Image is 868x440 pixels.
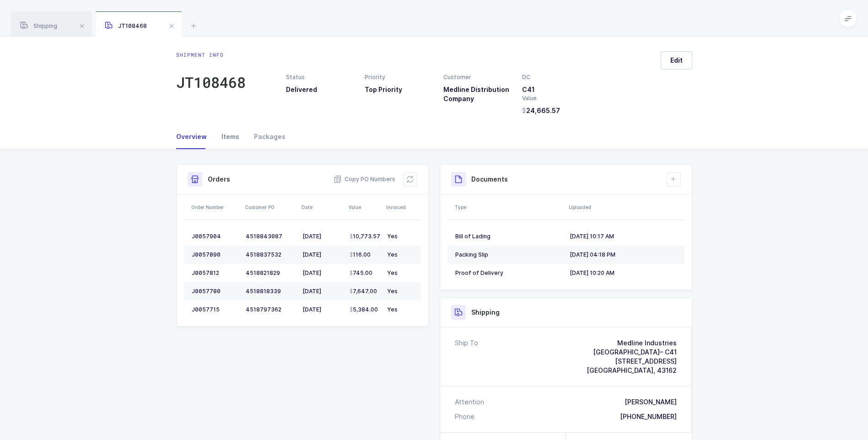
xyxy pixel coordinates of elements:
div: J0057715 [192,306,238,313]
h3: Orders [208,175,230,184]
div: Type [455,204,563,211]
div: Status [286,73,354,81]
div: [STREET_ADDRESS] [587,357,677,366]
div: 4518837532 [246,251,295,258]
div: Proof of Delivery [455,269,562,277]
div: Items [214,124,247,149]
div: [DATE] [302,251,342,258]
div: Date [302,204,343,211]
span: Yes [387,233,398,240]
div: Ship To [455,338,478,375]
div: Customer [443,73,511,81]
div: Phone [455,412,474,421]
div: [DATE] [302,288,342,295]
h3: C41 [522,85,590,94]
div: Overview [176,124,214,149]
h3: Delivered [286,85,354,94]
div: [DATE] [302,306,342,313]
h3: Medline Distribution Company [443,85,511,103]
span: Edit [670,56,683,65]
div: J0057812 [192,269,238,277]
div: Uploaded [569,204,682,211]
button: Copy PO Numbers [334,175,395,184]
span: 745.00 [350,269,372,277]
div: 4518818339 [246,288,295,295]
div: [PERSON_NAME] [625,397,677,407]
div: Value [522,94,590,102]
h3: Shipping [471,308,500,317]
div: Packing Slip [455,251,562,258]
div: [DATE] 10:20 AM [570,269,677,277]
div: [DATE] [302,233,342,240]
div: Value [349,204,381,211]
h3: Documents [471,175,508,184]
button: Edit [661,51,692,70]
span: Yes [387,251,398,258]
span: 116.00 [350,251,371,258]
div: Customer PO [245,204,296,211]
div: Bill of Lading [455,233,562,240]
div: Attention [455,397,484,407]
div: Medline Industries [587,338,677,348]
div: [GEOGRAPHIC_DATA]– C41 [587,348,677,357]
div: [DATE] [302,269,342,277]
div: Packages [247,124,286,149]
div: J0057780 [192,288,238,295]
span: JT108468 [105,22,147,29]
span: 7,647.00 [350,288,377,295]
span: 24,665.57 [522,106,560,115]
div: J0057890 [192,251,238,258]
span: Yes [387,288,398,295]
span: 5,384.00 [350,306,378,313]
span: 10,773.57 [350,233,380,240]
div: [PHONE_NUMBER] [620,412,677,421]
div: Shipment info [176,51,246,59]
div: 4518843087 [246,233,295,240]
div: J0057904 [192,233,238,240]
div: Order Number [191,204,239,211]
span: Shipping [20,22,57,29]
h3: Top Priority [365,85,432,94]
div: Priority [365,73,432,81]
div: [DATE] 04:18 PM [570,251,677,258]
span: Yes [387,306,398,313]
span: Yes [387,269,398,276]
span: [GEOGRAPHIC_DATA], 43162 [587,366,677,374]
div: DC [522,73,590,81]
div: 4518797362 [246,306,295,313]
div: Invoiced [386,204,418,211]
div: [DATE] 10:17 AM [570,233,677,240]
div: 4518821829 [246,269,295,277]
